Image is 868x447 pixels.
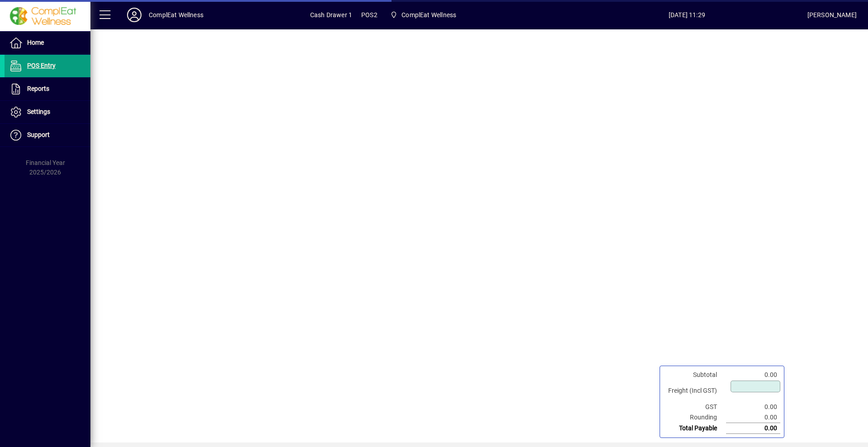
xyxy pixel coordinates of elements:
td: 0.00 [726,412,780,423]
span: [DATE] 11:29 [566,8,807,22]
a: Home [5,32,90,54]
span: POS Entry [27,62,56,69]
span: ComplEat Wellness [387,7,460,23]
button: Profile [120,7,149,23]
td: Rounding [664,412,726,423]
a: Support [5,124,90,146]
span: Home [27,39,44,46]
div: ComplEat Wellness [149,8,203,22]
div: [PERSON_NAME] [807,8,857,22]
td: Freight (Incl GST) [664,380,726,402]
span: Reports [27,85,49,92]
td: 0.00 [726,402,780,412]
span: ComplEat Wellness [401,8,456,22]
a: Reports [5,78,90,100]
a: Settings [5,101,90,123]
span: POS2 [361,8,377,22]
td: Subtotal [664,370,726,380]
span: Settings [27,108,50,115]
td: GST [664,402,726,412]
td: 0.00 [726,370,780,380]
td: 0.00 [726,423,780,434]
td: Total Payable [664,423,726,434]
span: Cash Drawer 1 [310,8,352,22]
span: Support [27,131,50,138]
